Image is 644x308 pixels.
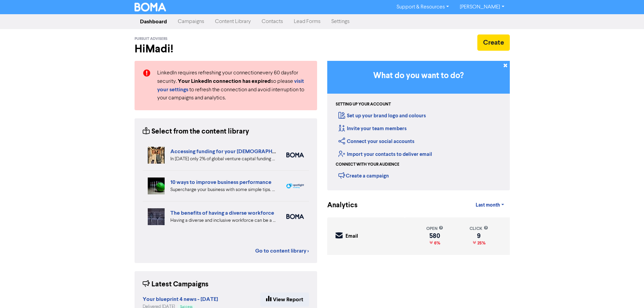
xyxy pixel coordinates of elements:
div: Analytics [327,200,349,211]
span: Pursuit Advisers [135,37,167,41]
a: [PERSON_NAME] [454,2,509,13]
div: Email [345,233,358,240]
span: Last month [476,202,500,208]
div: In 2024 only 2% of global venture capital funding went to female-only founding teams. We highligh... [170,156,276,163]
a: Invite your team members [338,125,407,132]
a: View Report [260,292,309,307]
div: open [426,226,443,232]
div: Connect with your audience [336,162,399,168]
a: The benefits of having a diverse workforce [170,210,274,216]
a: Settings [326,15,355,28]
div: Getting Started in BOMA [327,61,510,190]
span: 6% [433,240,440,246]
a: 10 ways to improve business performance [170,179,271,186]
h2: Hi Madi ! [135,43,317,55]
img: boma [286,214,304,219]
a: Lead Forms [288,15,326,28]
img: BOMA Logo [135,3,166,11]
a: Import your contacts to deliver email [338,151,432,158]
div: Create a campaign [338,170,389,181]
div: Setting up your account [336,101,391,108]
div: Latest Campaigns [143,279,209,290]
a: Content Library [210,15,256,28]
div: 9 [470,233,488,239]
img: spotlight [286,183,304,189]
img: boma [286,152,304,158]
iframe: Chat Widget [610,276,644,308]
a: Dashboard [135,15,172,28]
a: Set up your brand logo and colours [338,113,426,119]
div: Having a diverse and inclusive workforce can be a major boost for your business. We list four of ... [170,217,276,224]
a: Your blueprint 4 news - [DATE] [143,297,218,302]
a: Contacts [256,15,288,28]
a: Go to content library > [255,247,309,255]
a: Accessing funding for your [DEMOGRAPHIC_DATA]-led businesses [170,148,335,155]
div: Select from the content library [143,126,249,137]
button: Create [477,34,510,51]
div: 580 [426,233,443,239]
a: Last month [470,198,509,212]
div: LinkedIn requires refreshing your connection every 60 days for security. so please to refresh the... [152,69,314,102]
span: 25% [476,240,485,246]
h3: What do you want to do? [337,71,500,81]
div: Supercharge your business with some simple tips. Eliminate distractions & bad customers, get a pl... [170,186,276,193]
strong: Your LinkedIn connection has expired [178,78,271,85]
a: Campaigns [172,15,210,28]
a: Support & Resources [391,2,454,13]
strong: Your blueprint 4 news - [DATE] [143,296,218,303]
a: Connect your social accounts [338,138,414,145]
div: click [470,226,488,232]
a: visit your settings [157,79,304,93]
